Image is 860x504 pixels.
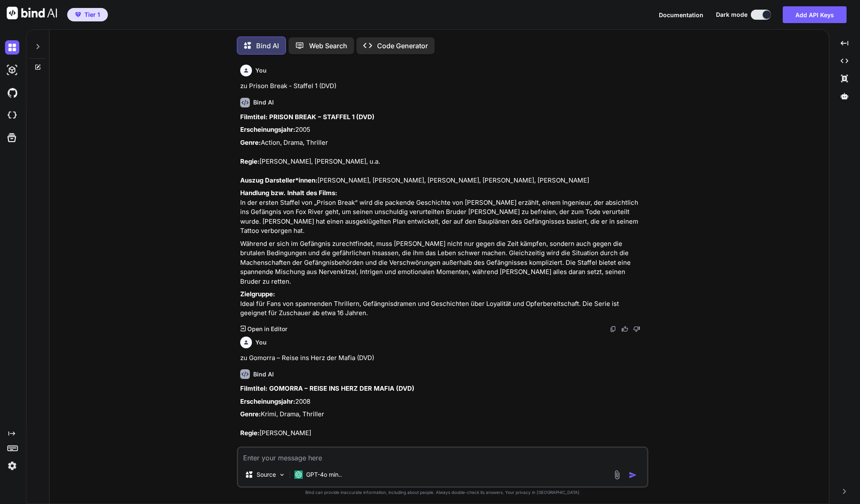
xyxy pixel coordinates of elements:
strong: Handlung bzw. Inhalt des Films: [240,189,337,197]
button: Documentation [659,10,703,19]
p: Ideal für Fans von spannenden Thrillern, Gefängnisdramen und Geschichten über Loyalität und Opfer... [240,290,647,318]
img: copy [610,326,616,332]
button: Add API Keys [783,6,847,23]
strong: Zielgruppe: [240,290,275,298]
strong: Erscheinungsjahr: [240,397,295,405]
img: darkChat [5,40,19,55]
p: zu Gomorra – Reise ins Herz der Mafia (DVD) [240,353,647,363]
span: Documentation [659,11,703,18]
img: like [621,326,628,332]
strong: Genre: [240,410,261,418]
img: premium [75,12,81,17]
span: Tier 1 [84,10,100,19]
p: GPT-4o min.. [306,470,342,479]
p: In der ersten Staffel von „Prison Break“ wird die packende Geschichte von [PERSON_NAME] erzählt, ... [240,188,647,236]
strong: PRISON BREAK – STAFFEL 1 (DVD) [269,113,375,121]
p: Während er sich im Gefängnis zurechtfindet, muss [PERSON_NAME] nicht nur gegen die Zeit kämpfen, ... [240,239,647,287]
h6: Bind AI [253,98,274,107]
strong: Filmtitel: [240,113,267,121]
p: Bind AI [256,41,279,51]
strong: Auszug Darsteller*innen: [240,176,317,184]
img: darkAi-studio [5,63,19,77]
h6: Bind AI [253,370,274,379]
p: Krimi, Drama, Thriller [PERSON_NAME] [PERSON_NAME], [PERSON_NAME], [PERSON_NAME], [PERSON_NAME], ... [240,410,647,457]
p: Bind can provide inaccurate information, including about people. Always double-check its answers.... [237,489,648,496]
img: GPT-4o mini [294,470,303,479]
p: zu Prison Break - Staffel 1 (DVD) [240,81,647,91]
h6: You [255,338,267,347]
img: dislike [633,326,640,332]
p: 2008 [240,397,647,407]
img: Bind AI [7,7,57,19]
p: 2005 [240,125,647,135]
strong: Erscheinungsjahr: [240,125,295,133]
img: cloudideIcon [5,108,19,123]
h6: You [255,66,267,75]
strong: GOMORRA – REISE INS HERZ DER MAFIA (DVD) [269,384,414,392]
img: icon [629,471,637,479]
strong: Filmtitel: [240,384,267,392]
strong: Genre: [240,138,261,146]
button: premiumTier 1 [67,8,108,21]
img: attachment [612,470,622,480]
p: Action, Drama, Thriller [PERSON_NAME], [PERSON_NAME], u.a. [PERSON_NAME], [PERSON_NAME], [PERSON_... [240,138,647,185]
strong: Regie: [240,157,260,165]
p: Open in Editor [247,325,287,333]
p: Web Search [309,41,347,51]
img: githubDark [5,86,19,100]
p: Source [257,470,276,479]
img: Pick Models [278,471,286,478]
p: Code Generator [377,41,428,51]
span: Dark mode [716,10,747,19]
strong: Regie: [240,429,260,437]
img: settings [5,459,19,473]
